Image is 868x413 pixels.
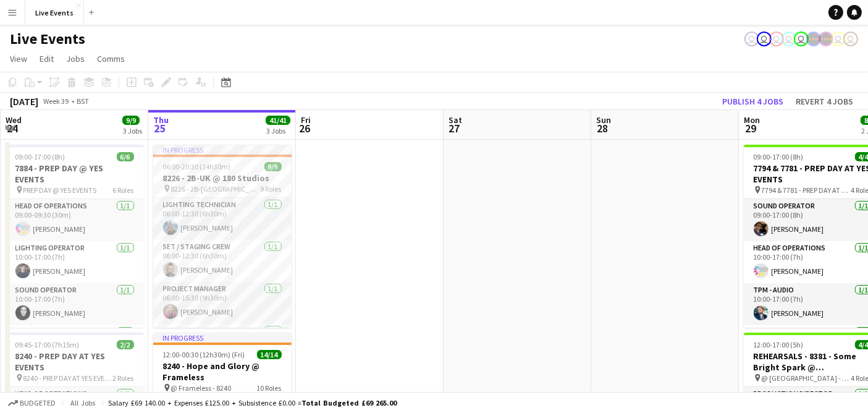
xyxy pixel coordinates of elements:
div: 3 Jobs [266,126,290,135]
span: PREP DAY @ YES EVENTS [23,185,97,195]
app-user-avatar: Technical Department [843,32,858,46]
app-card-role: Project Manager1/106:00-15:30 (9h30m)[PERSON_NAME] [153,282,292,324]
span: 9 Roles [261,184,282,194]
div: 3 Jobs [123,126,142,135]
app-user-avatar: Eden Hopkins [794,32,809,46]
span: 12:00-00:30 (12h30m) (Fri) [163,350,245,359]
span: 14/14 [257,350,282,359]
span: 6/6 [117,152,134,161]
span: 25 [151,121,169,135]
app-user-avatar: Nadia Addada [782,32,796,46]
app-card-role: Head of Operations1/109:00-09:30 (30m)[PERSON_NAME] [6,199,144,241]
span: 09:45-17:00 (7h15m) [15,340,80,349]
div: BST [77,96,89,106]
span: 10 Roles [257,383,282,393]
span: Week 39 [41,96,72,106]
button: Revert 4 jobs [791,93,858,109]
span: Fri [301,114,311,126]
app-job-card: In progress06:00-20:30 (14h30m)9/98226 - 2B-UK @ 180 Studios 8226 - 2B-[GEOGRAPHIC_DATA]9 RolesLi... [153,145,292,328]
span: 41/41 [266,116,290,125]
app-card-role: Sound Operator1/110:00-17:00 (7h)[PERSON_NAME] [6,283,144,325]
span: Budgeted [20,399,56,407]
app-card-role: Lighting Technician1/106:00-12:30 (6h30m)[PERSON_NAME] [153,198,292,240]
button: Publish 4 jobs [717,93,788,109]
span: Edit [40,53,54,64]
span: 27 [447,121,462,135]
app-user-avatar: Ollie Rolfe [831,32,846,46]
div: In progress [153,145,292,155]
span: Thu [153,114,169,126]
span: Mon [744,114,760,126]
app-card-role: TPC Coordinator1/1 [6,325,144,367]
app-user-avatar: Production Managers [819,32,833,46]
button: Budgeted [6,396,57,410]
span: 09:00-17:00 (8h) [15,152,65,161]
span: Jobs [66,53,85,64]
span: 8226 - 2B-[GEOGRAPHIC_DATA] [171,184,261,194]
app-user-avatar: Nadia Addada [757,32,772,46]
span: 7794 & 7781 - PREP DAY AT YES EVENTS [762,185,851,195]
span: 9/9 [264,162,282,171]
h3: 8240 - Hope and Glory @ Frameless [153,360,292,383]
span: 09:00-17:00 (8h) [754,152,804,161]
h1: Live Events [10,30,85,48]
span: @ Frameless - 8240 [171,383,232,393]
span: Sun [596,114,611,126]
a: View [5,51,32,67]
div: [DATE] [10,95,38,108]
span: Sat [449,114,462,126]
span: 2/2 [117,340,134,349]
span: Wed [6,114,22,126]
h3: 8240 - PREP DAY AT YES EVENTS [6,351,144,373]
span: View [10,53,27,64]
app-user-avatar: Production Managers [806,32,821,46]
h3: 7884 - PREP DAY @ YES EVENTS [6,163,144,185]
app-card-role: Set / Staging Crew1/106:00-12:30 (6h30m)[PERSON_NAME] [153,240,292,282]
h3: 8226 - 2B-UK @ 180 Studios [153,172,292,184]
span: @ [GEOGRAPHIC_DATA] - 8381 [762,373,851,383]
div: Salary £69 140.00 + Expenses £125.00 + Subsistence £0.00 = [108,398,397,407]
span: Total Budgeted £69 265.00 [301,398,397,407]
app-user-avatar: Nadia Addada [744,32,759,46]
a: Comms [92,51,130,67]
span: 24 [4,121,22,135]
span: All jobs [68,398,98,407]
span: 2 Roles [113,373,134,383]
button: Live Events [25,1,84,25]
span: 26 [299,121,311,135]
span: 8240 - PREP DAY AT YES EVENTS [23,373,113,383]
span: 06:00-20:30 (14h30m) [163,162,231,171]
app-card-role: Lighting Operator1/110:00-17:00 (7h)[PERSON_NAME] [6,241,144,283]
a: Edit [35,51,59,67]
span: 12:00-17:00 (5h) [754,340,804,349]
span: Comms [97,53,125,64]
span: 9/9 [122,116,140,125]
span: 28 [594,121,611,135]
a: Jobs [61,51,90,67]
div: In progress [153,333,292,343]
span: 29 [742,121,760,135]
span: 6 Roles [113,185,134,195]
app-user-avatar: Nadia Addada [769,32,784,46]
app-card-role: Crew Chief1/1 [153,324,292,366]
app-job-card: 09:00-17:00 (8h)6/67884 - PREP DAY @ YES EVENTS PREP DAY @ YES EVENTS6 RolesHead of Operations1/1... [6,145,144,328]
